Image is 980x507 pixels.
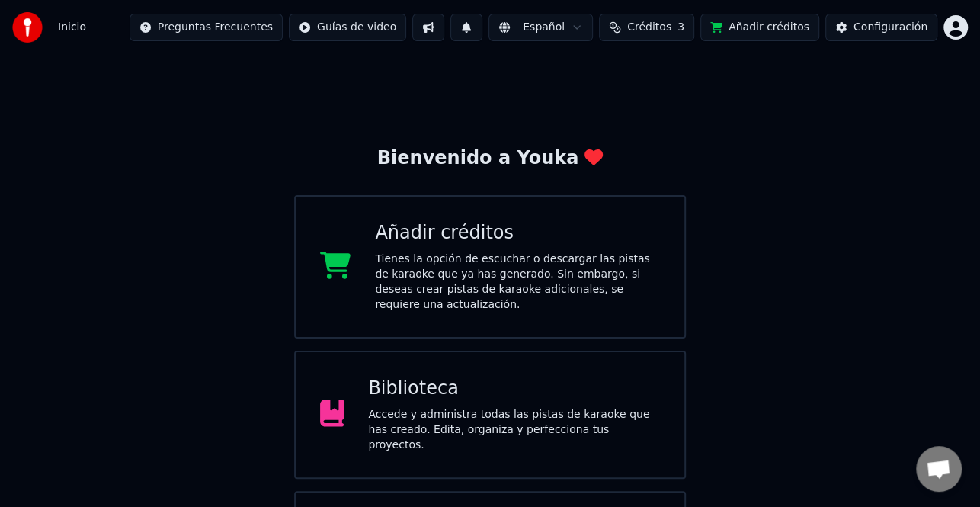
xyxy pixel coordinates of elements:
span: Créditos [627,20,671,35]
button: Créditos3 [599,14,694,41]
img: youka [12,12,43,43]
div: Añadir créditos [375,221,660,245]
button: Guías de video [289,14,406,41]
nav: breadcrumb [58,20,86,35]
button: Preguntas Frecuentes [130,14,283,41]
button: Añadir créditos [700,14,819,41]
div: Accede y administra todas las pistas de karaoke que has creado. Edita, organiza y perfecciona tus... [368,407,660,453]
button: Configuración [825,14,937,41]
div: Bienvenido a Youka [377,146,604,171]
div: Biblioteca [368,377,660,401]
span: Inicio [58,20,86,35]
span: 3 [677,20,684,35]
div: Chat abierto [916,446,962,492]
div: Configuración [853,20,927,35]
div: Tienes la opción de escuchar o descargar las pistas de karaoke que ya has generado. Sin embargo, ... [375,252,660,313]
